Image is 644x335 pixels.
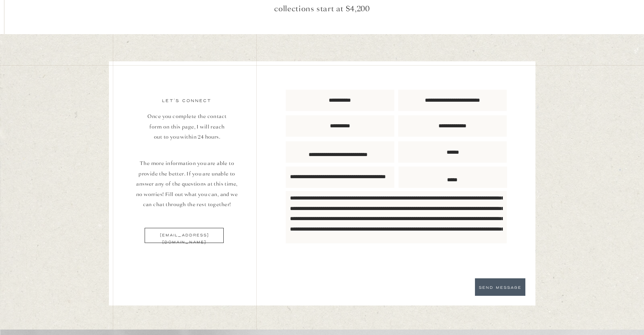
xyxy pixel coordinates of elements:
a: [EMAIL_ADDRESS][DOMAIN_NAME] [140,232,229,238]
p: let's connect [142,97,231,105]
p: collections start at $4,200 [206,1,439,15]
p: Once you complete the contact form on this page, I will reach out to you within 24 hours. [146,111,228,152]
a: SEND MESSAGE [475,285,525,290]
p: The more information you are able to provide the better. If you are unable to answer any of the q... [136,158,238,217]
